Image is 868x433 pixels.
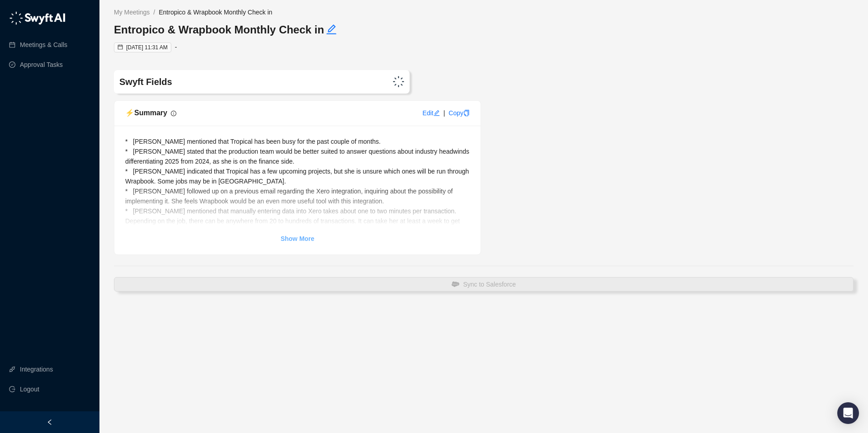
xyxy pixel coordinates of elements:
span: calendar [118,44,123,50]
h3: Entropico & Wrapbook Monthly Check in [114,23,484,37]
a: Integrations [20,360,53,378]
a: Copy [448,109,470,117]
strong: Show More [281,235,315,242]
h4: Swyft Fields [119,75,283,88]
img: logo-05li4sbe.png [9,11,66,25]
a: Edit [423,109,440,117]
span: Logout [20,380,39,398]
a: My Meetings [112,7,151,17]
span: [DATE] 11:31 AM [126,44,168,51]
div: - [175,42,177,52]
h5: ⚡️ Summary [125,108,167,118]
span: info-circle [171,111,176,116]
img: Swyft Logo [393,76,404,87]
span: left [47,419,53,425]
span: Entropico & Wrapbook Monthly Check in [159,9,272,16]
span: * [PERSON_NAME] mentioned that Tropical has been busy for the past couple of months. * [PERSON_NA... [125,138,471,245]
span: edit [434,110,440,116]
div: | [443,108,445,118]
a: Meetings & Calls [20,36,67,54]
span: copy [463,110,470,116]
span: logout [9,386,15,392]
button: Sync to Salesforce [114,277,854,292]
li: / [153,7,155,17]
div: Open Intercom Messenger [837,402,859,424]
a: Approval Tasks [20,56,63,74]
span: edit [326,24,337,35]
button: Edit [326,23,337,37]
